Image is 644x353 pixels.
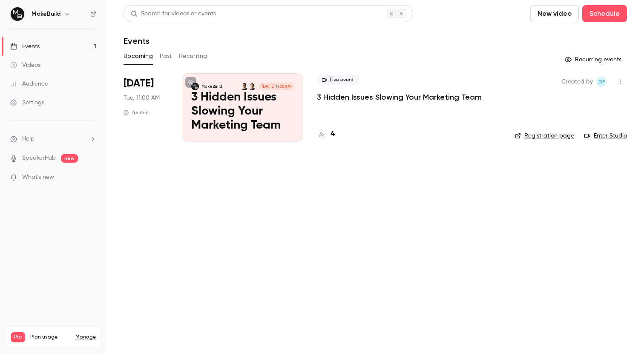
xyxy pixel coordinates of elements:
[179,49,207,63] button: Recurring
[160,49,172,63] button: Past
[10,80,48,88] div: Audience
[11,332,25,342] span: Pro
[331,129,335,140] h4: 4
[530,5,579,22] button: New video
[10,42,40,51] div: Events
[124,73,168,142] div: Sep 9 Tue, 11:00 AM (Europe/London)
[124,49,153,63] button: Upcoming
[11,7,24,21] img: MakeBuild
[561,77,593,87] span: Created by
[124,109,149,116] div: 45 min
[201,84,222,89] p: MakeBuild
[561,53,627,66] button: Recurring events
[124,94,160,102] span: Tue, 11:00 AM
[259,83,294,90] span: [DATE] 11:00 AM
[124,36,149,46] h1: Events
[30,334,70,341] span: Plan usage
[584,132,627,140] a: Enter Studio
[22,173,54,182] span: What's new
[124,77,154,90] span: [DATE]
[182,73,303,142] a: 3 Hidden Issues Slowing Your Marketing TeamMakeBuildTim JanesDan Foster[DATE] 11:00 AM3 Hidden Is...
[598,77,605,87] span: DF
[582,5,627,22] button: Schedule
[75,334,96,341] a: Manage
[317,75,359,85] span: Live event
[317,92,482,102] a: 3 Hidden Issues Slowing Your Marketing Team
[22,135,34,143] span: Help
[317,129,335,140] a: 4
[86,174,96,181] iframe: Noticeable Trigger
[22,154,56,163] a: SpeakerHub
[248,83,256,90] img: Tim Janes
[596,77,607,87] span: Dan Foster
[241,83,248,90] img: Dan Foster
[515,132,574,140] a: Registration page
[191,90,294,132] p: 3 Hidden Issues Slowing Your Marketing Team
[32,10,60,18] h6: MakeBuild
[10,135,96,143] li: help-dropdown-opener
[10,61,40,69] div: Videos
[10,98,44,107] div: Settings
[61,154,78,163] span: new
[131,9,216,18] div: Search for videos or events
